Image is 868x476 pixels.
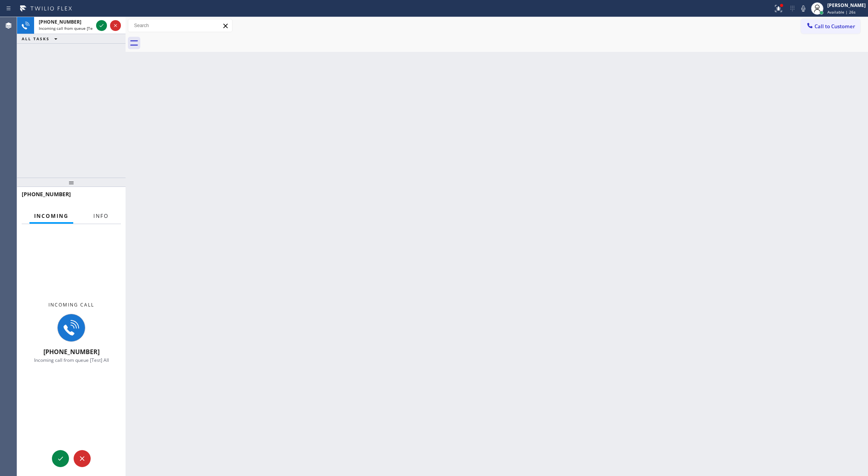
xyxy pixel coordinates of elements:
[96,20,107,31] button: Accept
[39,19,81,25] span: [PHONE_NUMBER]
[48,301,94,308] span: Incoming call
[89,209,113,224] button: Info
[798,3,809,14] button: Mute
[801,19,860,34] button: Call to Customer
[827,9,856,15] span: Available | 26s
[43,348,100,356] span: [PHONE_NUMBER]
[74,450,91,467] button: Reject
[29,209,73,224] button: Incoming
[17,34,65,43] button: ALL TASKS
[815,23,855,30] span: Call to Customer
[34,212,69,219] span: Incoming
[128,19,232,32] input: Search
[22,190,71,198] span: [PHONE_NUMBER]
[93,212,108,219] span: Info
[52,450,69,467] button: Accept
[22,36,50,41] span: ALL TASKS
[827,2,866,9] div: [PERSON_NAME]
[39,26,103,31] span: Incoming call from queue [Test] All
[110,20,121,31] button: Reject
[34,357,109,363] span: Incoming call from queue [Test] All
